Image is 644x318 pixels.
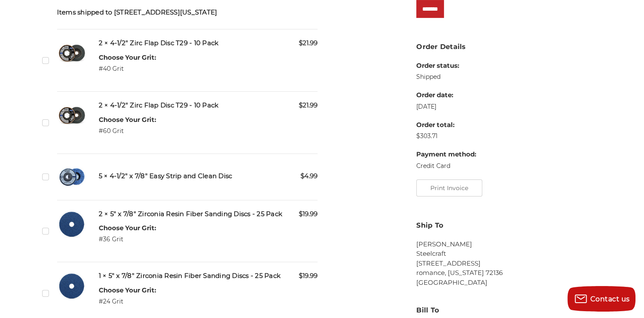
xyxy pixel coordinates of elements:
dd: #60 Grit [99,127,156,136]
h5: 1 × 5" x 7/8" Zirconia Resin Fiber Sanding Discs - 25 Pack [99,271,318,281]
img: 5 inch zirc resin fiber disc [57,271,87,301]
dt: Choose Your Grit: [99,223,156,233]
li: [PERSON_NAME] [416,240,587,249]
h5: 2 × 4-1/2" Zirc Flap Disc T29 - 10 Pack [99,101,318,110]
span: $21.99 [299,38,318,48]
span: Contact us [590,295,630,303]
button: Print Invoice [416,179,482,197]
dt: Choose Your Grit: [99,286,156,295]
dd: #24 Grit [99,297,156,306]
dt: Order date: [416,90,476,100]
h3: Bill To [416,305,587,315]
h5: 2 × 4-1/2" Zirc Flap Disc T29 - 10 Pack [99,38,318,48]
h5: 2 × 5" x 7/8" Zirconia Resin Fiber Sanding Discs - 25 Pack [99,209,318,219]
h3: Order Details [416,42,587,52]
li: Steelcraft [416,249,587,259]
dt: Payment method: [416,150,476,159]
span: $4.99 [301,171,318,181]
dd: [DATE] [416,102,476,111]
dt: Choose Your Grit: [99,115,156,125]
span: $21.99 [299,101,318,110]
dd: Credit Card [416,162,476,171]
li: romance, [US_STATE] 72136 [416,268,587,278]
li: [GEOGRAPHIC_DATA] [416,278,587,288]
h5: 5 × 4-1/2" x 7/8" Easy Strip and Clean Disc [99,171,318,181]
img: 5 inch zirc resin fiber disc [57,209,87,239]
span: $19.99 [299,271,318,281]
dt: Order total: [416,120,476,130]
dd: $303.71 [416,132,476,141]
img: 4-1/2" Zirc Flap Disc T29 - 10 Pack [57,101,87,130]
span: $19.99 [299,209,318,219]
dt: Order status: [416,61,476,71]
h3: Ship To [416,220,587,231]
dt: Choose Your Grit: [99,53,156,63]
img: 4-1/2" Zirc Flap Disc T29 - 10 Pack [57,38,87,68]
button: Contact us [567,286,635,312]
dd: Shipped [416,72,476,81]
dd: #40 Grit [99,64,156,73]
img: 4-1/2" x 7/8" Easy Strip and Clean Disc [57,163,87,191]
h5: Items shipped to [STREET_ADDRESS][US_STATE] [57,8,318,17]
li: [STREET_ADDRESS] [416,259,587,269]
dd: #36 Grit [99,235,156,244]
